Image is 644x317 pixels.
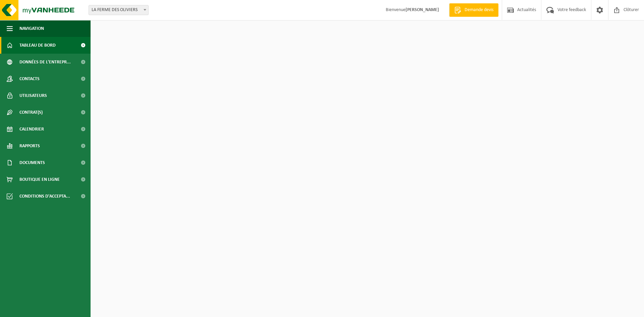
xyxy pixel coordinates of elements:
span: Rapports [19,138,40,154]
span: LA FERME DES OLIVIERS [89,5,148,15]
span: Documents [19,154,45,171]
span: Calendrier [19,121,44,138]
span: Contacts [19,70,40,87]
span: Tableau de bord [19,37,56,54]
span: LA FERME DES OLIVIERS [89,5,149,15]
span: Boutique en ligne [19,171,60,188]
span: Demande devis [463,7,495,13]
span: Navigation [19,20,44,37]
span: Données de l'entrepr... [19,54,71,70]
span: Contrat(s) [19,104,43,121]
strong: [PERSON_NAME] [406,7,439,12]
span: Conditions d'accepta... [19,188,70,205]
a: Demande devis [449,3,498,17]
span: Utilisateurs [19,87,47,104]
